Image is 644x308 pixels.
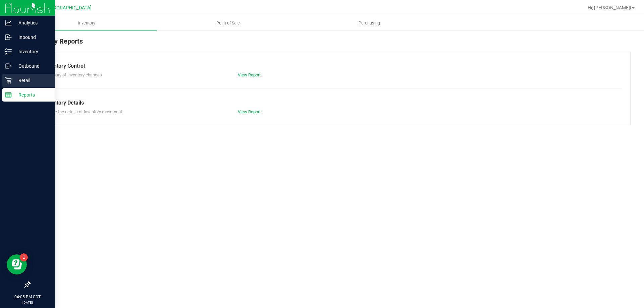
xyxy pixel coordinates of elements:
[5,77,12,84] inline-svg: Retail
[3,300,52,305] p: [DATE]
[30,36,631,52] div: Inventory Reports
[12,62,52,70] p: Outbound
[20,253,28,261] iframe: Resource center unread badge
[350,20,389,26] span: Purchasing
[12,76,52,84] p: Retail
[12,33,52,41] p: Inbound
[157,16,299,30] a: Point of Sale
[43,72,102,77] span: Summary of inventory changes
[299,16,440,30] a: Purchasing
[43,109,122,114] span: Explore the details of inventory movement
[588,5,631,10] span: Hi, [PERSON_NAME]!
[207,20,249,26] span: Point of Sale
[16,16,157,30] a: Inventory
[43,62,617,70] div: Inventory Control
[7,254,27,274] iframe: Resource center
[46,5,92,11] span: [GEOGRAPHIC_DATA]
[69,20,104,26] span: Inventory
[12,48,52,56] p: Inventory
[5,19,12,26] inline-svg: Analytics
[43,99,617,107] div: Inventory Details
[12,91,52,99] p: Reports
[5,91,12,98] inline-svg: Reports
[3,294,52,300] p: 04:05 PM CDT
[5,34,12,41] inline-svg: Inbound
[5,48,12,55] inline-svg: Inventory
[238,109,261,114] a: View Report
[12,19,52,27] p: Analytics
[5,63,12,69] inline-svg: Outbound
[238,72,261,77] a: View Report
